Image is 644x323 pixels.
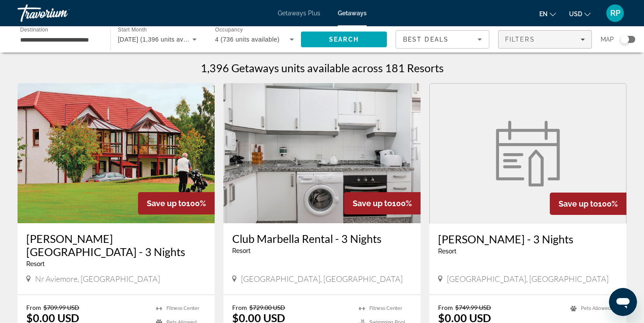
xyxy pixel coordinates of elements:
mat-select: Sort by [403,34,482,45]
span: Occupancy [215,27,243,33]
button: Filters [498,30,592,49]
a: Travorium [18,2,105,25]
span: [GEOGRAPHIC_DATA], [GEOGRAPHIC_DATA] [241,274,403,284]
span: Resort [26,260,45,267]
span: Save up to [559,199,598,208]
span: Fitness Center [166,305,199,311]
a: [PERSON_NAME] - 3 Nights [438,232,618,246]
span: Resort [232,247,251,254]
span: USD [569,11,582,18]
span: Search [329,36,359,43]
span: Filters [505,36,535,43]
div: 100% [344,192,421,214]
span: Best Deals [403,36,449,43]
h1: 1,396 Getaways units available across 181 Resorts [201,61,444,74]
div: 100% [138,192,215,214]
a: Macdonald Lochanhully - 3 Nights [429,83,626,224]
span: $729.00 USD [249,304,285,311]
button: Search [301,32,387,47]
span: Save up to [147,199,186,208]
a: Getaways [338,10,367,17]
span: [GEOGRAPHIC_DATA], [GEOGRAPHIC_DATA] [447,274,609,284]
input: Select destination [20,35,99,45]
img: Macdonald Lochanhully - 3 Nights [491,121,565,186]
span: [DATE] (1,396 units available) [118,36,205,43]
span: Pets Allowed [581,305,611,311]
div: 100% [550,193,626,215]
span: $709.99 USD [43,304,79,311]
span: RP [610,9,620,18]
span: en [539,11,548,18]
span: Map [601,33,614,46]
button: Change language [539,7,556,20]
img: Macdonald Spey Valley - 3 Nights [18,83,215,223]
span: Destination [20,27,48,32]
span: $749.99 USD [455,304,491,311]
span: Fitness Center [369,305,402,311]
span: From [26,304,41,311]
span: Resort [438,248,456,255]
button: User Menu [604,4,626,22]
span: From [232,304,247,311]
span: Start Month [118,27,147,33]
span: 4 (736 units available) [215,36,280,43]
span: Nr Aviemore, [GEOGRAPHIC_DATA] [35,274,160,284]
a: Getaways Plus [278,10,320,17]
span: Save up to [353,199,392,208]
button: Change currency [569,7,591,20]
iframe: Button to launch messaging window [609,288,637,316]
a: Club Marbella Rental - 3 Nights [232,232,412,245]
a: [PERSON_NAME] [GEOGRAPHIC_DATA] - 3 Nights [26,232,206,258]
img: Club Marbella Rental - 3 Nights [223,83,421,223]
span: From [438,304,453,311]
